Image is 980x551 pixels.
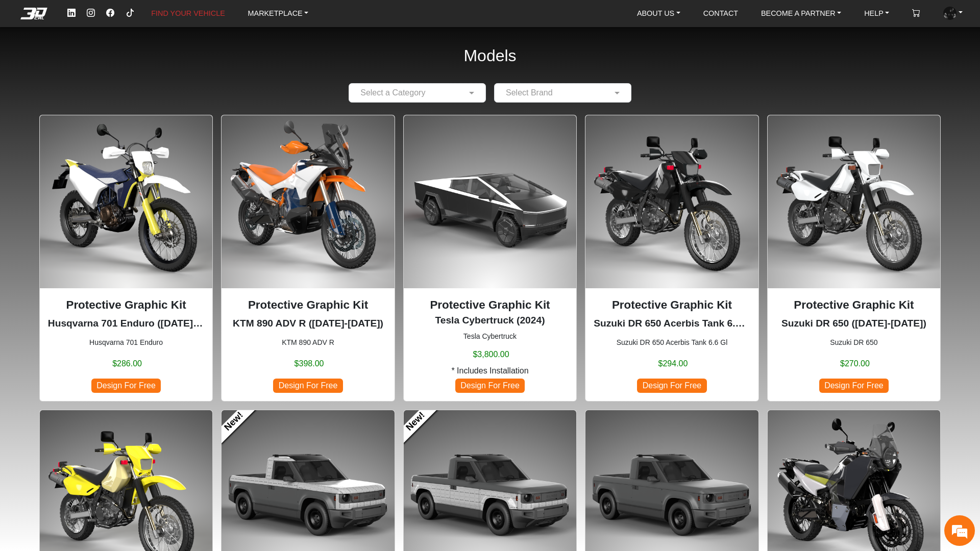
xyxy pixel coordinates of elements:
span: $294.00 [658,358,688,370]
p: Protective Graphic Kit [412,296,568,314]
p: Suzuki DR 650 (1996-2024) [776,316,932,331]
p: Husqvarna 701 Enduro (2016-2024) [48,316,204,331]
p: Suzuki DR 650 Acerbis Tank 6.6 Gl (1996-2024) [594,316,750,331]
div: Minimize live chat window [167,5,192,30]
img: 890 ADV R null2023-2025 [222,115,394,288]
div: FAQs [68,302,132,333]
span: Conversation [5,319,68,327]
h2: Models [463,33,516,79]
p: KTM 890 ADV R (2023-2025) [230,316,386,331]
a: CONTACT [699,5,742,21]
span: Design For Free [455,379,525,392]
div: Suzuki DR 650 [767,115,941,401]
span: Design For Free [91,379,161,392]
small: Suzuki DR 650 Acerbis Tank 6.6 Gl [594,337,750,348]
a: BECOME A PARTNER [757,5,845,21]
span: * Includes Installation [451,365,528,377]
span: $398.00 [295,358,324,370]
div: Articles [131,302,194,333]
div: Navigation go back [11,53,27,68]
span: We're online! [59,120,141,217]
div: Chat with us now [68,54,187,67]
small: KTM 890 ADV R [230,337,386,348]
img: DR 650Acerbis Tank 6.6 Gl1996-2024 [585,115,758,288]
p: Protective Graphic Kit [594,296,750,314]
span: $286.00 [112,358,142,370]
div: KTM 890 ADV R [221,115,395,401]
a: MARKETPLACE [244,5,313,21]
span: Design For Free [819,379,889,392]
img: 701 Enduronull2016-2024 [40,115,212,288]
small: Suzuki DR 650 [776,337,932,348]
div: Tesla Cybertruck [403,115,577,401]
div: Husqvarna 701 Enduro [39,115,213,401]
a: New! [395,402,436,443]
a: HELP [860,5,893,21]
span: $270.00 [840,358,870,370]
p: Tesla Cybertruck (2024) [412,313,568,328]
span: Design For Free [273,379,342,392]
small: Husqvarna 701 Enduro [48,337,204,348]
small: Tesla Cybertruck [412,331,568,342]
div: Suzuki DR 650 Acerbis Tank 6.6 Gl [585,115,758,401]
p: Protective Graphic Kit [230,296,386,314]
textarea: Type your message and hit 'Enter' [5,266,194,302]
span: Design For Free [637,379,706,392]
a: ABOUT US [633,5,684,21]
img: Cybertrucknull2024 [404,115,576,288]
p: Protective Graphic Kit [48,296,204,314]
a: FIND YOUR VEHICLE [147,5,229,21]
a: New! [213,402,255,443]
p: Protective Graphic Kit [776,296,932,314]
span: $3,800.00 [473,348,509,361]
img: DR 6501996-2024 [768,115,940,288]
